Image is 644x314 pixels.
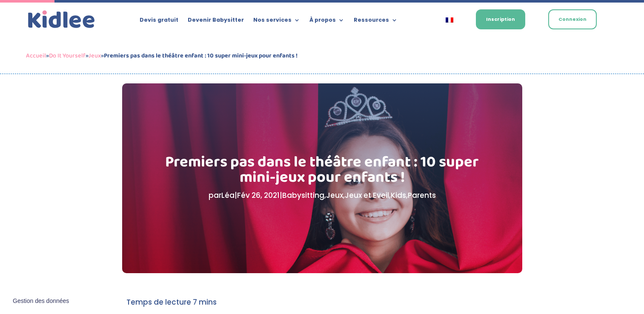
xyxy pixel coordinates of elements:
a: Kids [391,190,406,200]
a: Jeux et Eveil [345,190,389,200]
a: Léa [221,190,235,200]
span: Fév 26, 2021 [237,190,280,200]
p: par | | , , , , [165,189,479,202]
a: Babysitting [282,190,324,200]
a: Parents [408,190,436,200]
a: Jeux [326,190,343,200]
button: Gestion des données [8,292,74,310]
span: Gestion des données [13,297,69,305]
h1: Premiers pas dans le théâtre enfant : 10 super mini-jeux pour enfants ! [165,154,479,189]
